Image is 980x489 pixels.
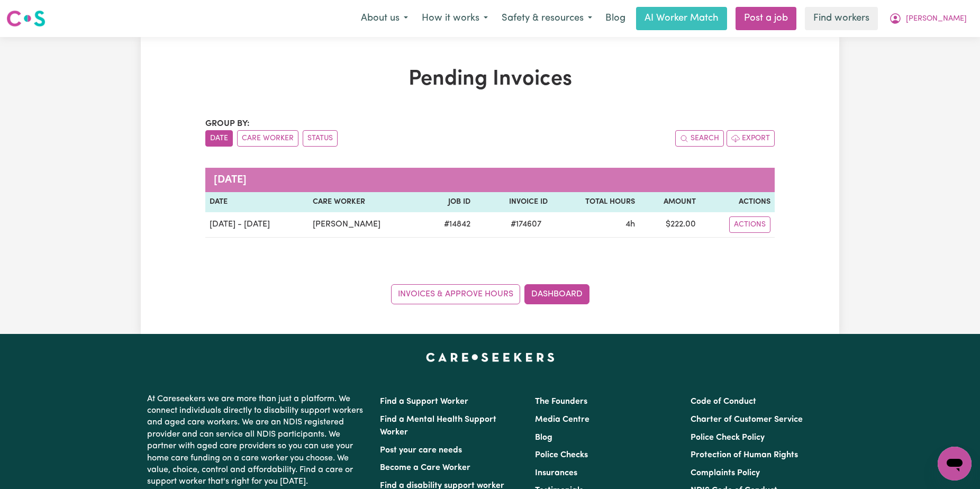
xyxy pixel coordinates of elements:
th: Job ID [422,192,475,212]
img: Careseekers logo [6,9,46,28]
button: Safety & resources [495,7,599,30]
button: sort invoices by care worker [237,130,298,147]
button: Search [675,130,724,147]
span: 4 hours [625,220,635,229]
button: How it works [415,7,495,30]
a: Police Check Policy [691,433,765,442]
caption: [DATE] [205,168,775,192]
a: Post your care needs [380,446,462,455]
a: Careseekers home page [426,353,555,361]
a: Complaints Policy [691,469,760,477]
span: Group by: [205,120,250,128]
th: Amount [639,192,700,212]
td: [DATE] - [DATE] [205,212,308,238]
a: Become a Care Worker [380,464,470,472]
span: # 174607 [504,218,548,231]
button: Export [727,130,775,147]
a: Insurances [535,469,577,477]
button: Actions [729,216,770,233]
td: $ 222.00 [639,212,700,238]
a: Charter of Customer Service [691,415,803,424]
h1: Pending Invoices [205,67,775,92]
a: Blog [535,433,552,442]
a: The Founders [535,397,587,406]
a: AI Worker Match [636,7,727,30]
th: Total Hours [552,192,639,212]
a: Find a Mental Health Support Worker [380,415,496,437]
a: Protection of Human Rights [691,451,798,459]
a: Find a Support Worker [380,397,468,406]
span: [PERSON_NAME] [906,13,967,25]
a: Blog [599,7,632,30]
a: Post a job [736,7,796,30]
td: [PERSON_NAME] [308,212,422,238]
th: Care Worker [308,192,422,212]
td: # 14842 [422,212,475,238]
a: Careseekers logo [6,6,46,31]
a: Find workers [805,7,878,30]
a: Code of Conduct [691,397,756,406]
th: Actions [700,192,775,212]
button: My Account [882,7,974,30]
button: sort invoices by date [205,130,233,147]
button: sort invoices by paid status [303,130,338,147]
th: Invoice ID [475,192,552,212]
a: Dashboard [524,284,589,304]
a: Police Checks [535,451,588,459]
iframe: Button to launch messaging window [938,447,972,481]
button: About us [354,7,415,30]
a: Media Centre [535,415,589,424]
a: Invoices & Approve Hours [391,284,520,304]
th: Date [205,192,308,212]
